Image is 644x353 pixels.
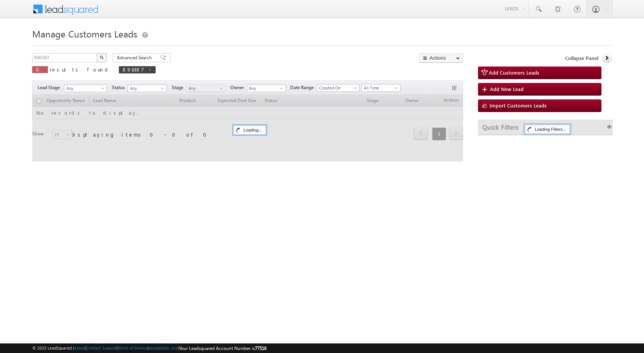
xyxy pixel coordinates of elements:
span: 77516 [255,345,266,351]
div: Loading Filters... [525,125,570,134]
a: Terms of Service [118,345,148,350]
span: Lead Stage [38,84,63,91]
span: Any [128,85,164,92]
img: Search [100,55,103,59]
span: Your Leadsquared Account Number is [179,345,266,351]
span: Created On [317,85,357,91]
span: All Time [362,85,398,91]
span: Stage [172,84,186,91]
a: About [74,345,85,350]
button: Actions [419,53,463,63]
span: Add New Lead [490,86,524,92]
span: Collapse Panel [565,55,598,62]
a: All Time [361,84,401,92]
span: Advanced Search [117,54,154,61]
span: Any [187,85,223,92]
a: Any [128,85,167,92]
input: Type to Search [247,85,286,92]
span: 0 [36,66,44,73]
div: Loading... [233,125,266,135]
span: 896387 [123,66,144,73]
a: Any [64,85,107,92]
span: Manage Customers Leads [32,28,137,40]
span: © 2025 LeadSquared | | | | | [32,345,266,352]
a: Created On [317,84,360,92]
span: Status [112,84,128,91]
a: Show All Items [276,85,285,93]
span: Owner [230,84,247,91]
span: Add Customers Leads [489,69,539,76]
a: Acceptable Use [149,345,178,350]
span: Date Range [290,84,317,91]
span: results found [50,66,111,73]
span: Any [64,85,104,92]
span: Import Customers Leads [490,102,547,109]
a: Contact Support [86,345,117,350]
a: Any [186,85,225,92]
